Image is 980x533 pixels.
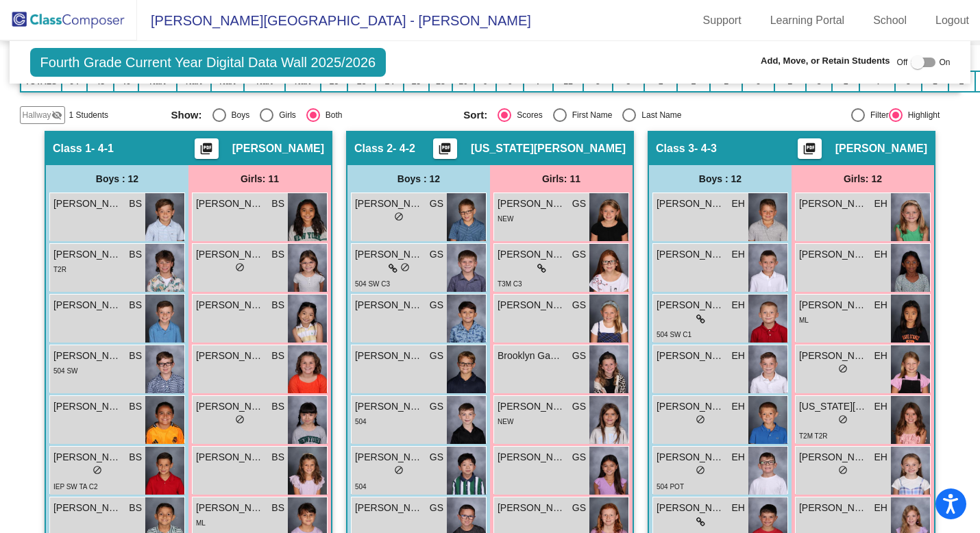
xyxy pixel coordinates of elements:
[463,108,746,122] mat-radio-group: Select an option
[498,418,513,425] span: NEW
[355,298,424,312] span: [PERSON_NAME]
[430,501,443,515] span: GS
[939,56,950,69] span: On
[732,349,745,363] span: EH
[498,298,566,312] span: [PERSON_NAME]
[874,247,887,262] span: EH
[430,399,443,414] span: GS
[196,519,206,527] span: ML
[53,349,122,363] span: [PERSON_NAME]
[129,450,142,464] span: BS
[657,247,725,262] span: [PERSON_NAME]
[657,197,725,211] span: [PERSON_NAME]
[490,165,633,193] div: Girls: 11
[137,10,531,32] span: [PERSON_NAME][GEOGRAPHIC_DATA] - [PERSON_NAME]
[394,212,404,221] span: do_not_disturb_alt
[196,298,265,312] span: [PERSON_NAME]
[572,298,586,312] span: GS
[792,165,934,193] div: Girls: 12
[129,349,142,363] span: BS
[924,10,980,32] a: Logout
[273,109,296,121] div: Girls
[799,501,868,515] span: [PERSON_NAME]
[271,197,284,211] span: BS
[799,247,868,262] span: [PERSON_NAME]
[572,349,586,363] span: GS
[498,450,566,464] span: [PERSON_NAME]
[196,450,265,464] span: [PERSON_NAME]
[498,197,566,211] span: [PERSON_NAME]
[53,298,122,312] span: [PERSON_NAME]
[657,298,725,312] span: [PERSON_NAME]
[355,501,424,515] span: [PERSON_NAME]
[732,450,745,464] span: EH
[400,262,410,272] span: do_not_disturb_alt
[430,298,443,312] span: GS
[393,142,415,156] span: - 4-2
[799,197,868,211] span: [PERSON_NAME]
[355,418,367,425] span: 504
[53,367,78,375] span: 504 SW
[498,247,566,262] span: [PERSON_NAME]
[656,142,694,156] span: Class 3
[347,165,490,193] div: Boys : 12
[572,501,586,515] span: GS
[572,450,586,464] span: GS
[838,364,848,373] span: do_not_disturb_alt
[320,109,343,121] div: Both
[195,138,219,159] button: Print Students Details
[799,399,868,414] span: [US_STATE][PERSON_NAME]
[171,109,202,121] span: Show:
[171,108,454,122] mat-radio-group: Select an option
[657,331,691,338] span: 504 SW C1
[430,197,443,211] span: GS
[897,56,908,69] span: Off
[798,138,822,159] button: Print Students Details
[657,399,725,414] span: [PERSON_NAME]
[91,142,114,156] span: - 4-1
[657,483,684,491] span: 504 POT
[129,399,142,414] span: BS
[53,142,91,156] span: Class 1
[799,298,868,312] span: [PERSON_NAME]
[799,450,868,464] span: [PERSON_NAME]
[129,298,142,312] span: BS
[799,349,868,363] span: [PERSON_NAME]
[799,317,809,324] span: ML
[226,109,250,121] div: Boys
[801,142,818,161] mat-icon: picture_as_pdf
[53,483,97,491] span: IEP SW TA C2
[23,109,51,121] span: Hallway
[271,450,284,464] span: BS
[874,298,887,312] span: EH
[271,298,284,312] span: BS
[692,10,752,32] a: Support
[572,399,586,414] span: GS
[498,280,522,288] span: T3M C3
[196,349,265,363] span: [PERSON_NAME]
[874,450,887,464] span: EH
[129,197,142,211] span: BS
[430,450,443,464] span: GS
[69,109,108,121] span: 1 Students
[93,465,102,475] span: do_not_disturb_alt
[463,109,487,121] span: Sort:
[838,414,848,424] span: do_not_disturb_alt
[657,349,725,363] span: [PERSON_NAME]
[430,247,443,262] span: GS
[696,465,705,475] span: do_not_disturb_alt
[511,109,542,121] div: Scores
[865,109,889,121] div: Filter
[271,247,284,262] span: BS
[271,399,284,414] span: BS
[355,247,424,262] span: [PERSON_NAME]
[30,48,387,77] span: Fourth Grade Current Year Digital Data Wall 2025/2026
[232,142,324,156] span: [PERSON_NAME]
[53,197,122,211] span: [PERSON_NAME]
[355,450,424,464] span: [PERSON_NAME]
[874,399,887,414] span: EH
[51,110,62,121] mat-icon: visibility_off
[188,165,331,193] div: Girls: 11
[799,432,828,440] span: T2M T2R
[732,501,745,515] span: EH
